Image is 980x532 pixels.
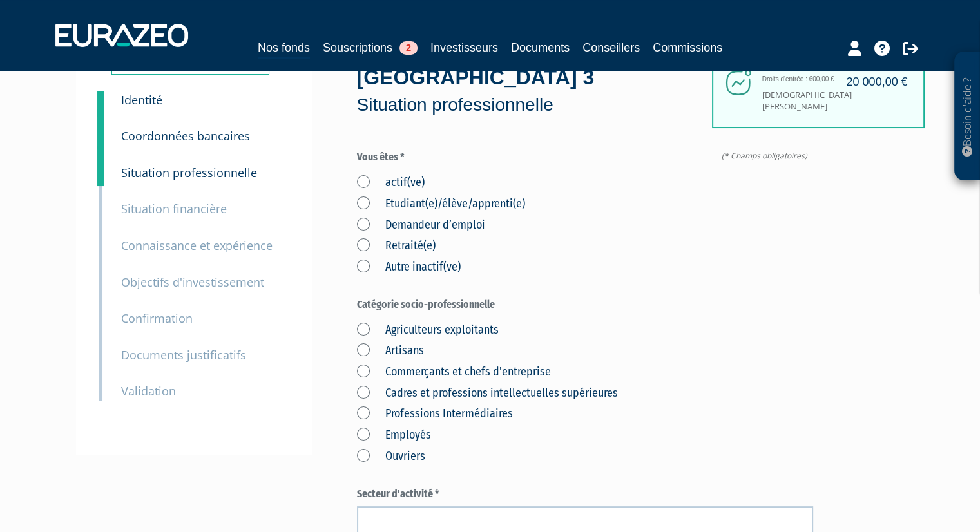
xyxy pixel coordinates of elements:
a: 1 [97,91,104,117]
label: Commerçants et chefs d'entreprise [357,364,551,381]
p: Besoin d'aide ? [960,59,975,175]
p: Situation professionnelle [357,92,711,118]
a: Souscriptions2 [323,39,418,57]
img: 1732889491-logotype_eurazeo_blanc_rvb.png [55,24,188,47]
span: 2 [399,41,418,55]
label: Agriculteurs exploitants [357,322,499,339]
a: Investisseurs [430,39,498,57]
small: Objectifs d'investissement [121,274,264,290]
small: Confirmation [121,310,193,326]
label: Autre inactif(ve) [357,259,461,276]
label: Employés [357,427,431,444]
a: Conseillers [582,39,640,57]
a: 3 [97,146,104,186]
label: Cadres et professions intellectuelles supérieures [357,385,618,402]
label: Etudiant(e)/élève/apprenti(e) [357,196,525,213]
label: Ouvriers [357,448,425,465]
small: Coordonnées bancaires [121,128,250,144]
h6: Droits d'entrée : 600,00 € [762,75,904,82]
label: Professions Intermédiaires [357,406,513,423]
a: Documents [511,39,570,57]
small: Connaissance et expérience [121,238,273,253]
a: 2 [97,109,104,149]
small: Situation professionnelle [121,165,257,180]
label: Secteur d'activité * [357,487,813,502]
label: Catégorie socio-professionnelle [357,298,813,312]
a: Nos fonds [258,39,310,59]
label: Demandeur d’emploi [357,217,485,234]
h4: 20 000,00 € [846,76,907,89]
small: Situation financière [121,201,227,216]
a: Commissions [653,39,722,57]
small: Documents justificatifs [121,347,246,363]
div: Eurazeo Private Value [GEOGRAPHIC_DATA] 3 [357,33,711,118]
div: [DEMOGRAPHIC_DATA][PERSON_NAME] [712,37,925,128]
label: actif(ve) [357,175,425,191]
label: Artisans [357,343,424,359]
small: Identité [121,92,162,108]
label: Vous êtes * [357,150,813,165]
label: Retraité(e) [357,238,436,254]
small: Validation [121,383,176,399]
